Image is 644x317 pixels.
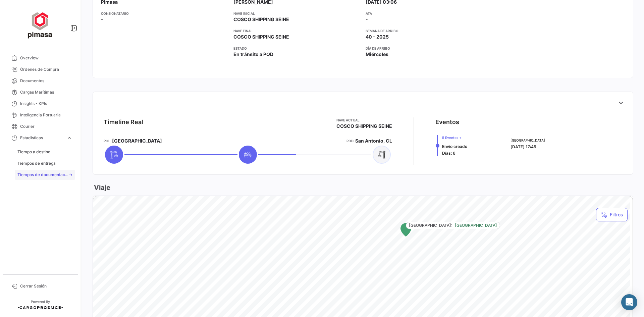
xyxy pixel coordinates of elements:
span: [GEOGRAPHIC_DATA] [112,138,162,144]
app-card-info-title: Día de Arribo [366,46,493,51]
app-card-info-title: POL [104,138,110,144]
span: Tiempos de documentación [17,172,68,178]
span: - [101,16,103,23]
span: Insights - KPIs [20,101,72,107]
span: Overview [20,55,72,61]
span: 40 - 2025 [366,34,389,40]
span: [GEOGRAPHIC_DATA] [511,138,545,143]
span: - [366,16,368,23]
span: San Antonio, CL [355,138,392,144]
a: Órdenes de Compra [5,64,75,75]
app-card-info-title: ATA [366,11,493,16]
span: Tiempos de entrega [17,160,56,166]
span: Inteligencia Portuaria [20,112,72,118]
a: Inteligencia Portuaria [5,109,75,121]
a: Tiempos de documentación [15,170,75,180]
span: expand_more [66,135,72,141]
img: ff117959-d04a-4809-8d46-49844dc85631.png [23,8,57,42]
app-card-info-title: Estado [233,46,361,51]
span: Cerrar Sesión [20,283,72,289]
a: Tiempo a destino [15,147,75,157]
span: Tiempo a destino [17,149,50,155]
span: Estadísticas [20,135,64,141]
a: Cargas Marítimas [5,87,75,98]
span: [DATE] 17:45 [511,144,536,149]
a: Overview [5,52,75,64]
span: Miércoles [366,51,388,58]
span: COSCO SHIPPING SEINE [233,34,289,40]
span: Envío creado [442,144,467,149]
app-card-info-title: Nave inicial [233,11,361,16]
app-card-info-title: Semana de Arribo [366,28,493,34]
app-card-info-title: Nave final [233,28,361,34]
span: Órdenes de Compra [20,66,72,72]
div: Timeline Real [104,117,143,127]
div: Abrir Intercom Messenger [621,294,637,310]
button: Filtros [596,208,628,221]
span: [GEOGRAPHIC_DATA]: [409,222,452,228]
span: [GEOGRAPHIC_DATA] [455,222,497,228]
div: Map marker [400,223,411,236]
span: En tránsito a POD [233,51,273,58]
span: 5 Eventos + [442,135,467,140]
a: Tiempos de entrega [15,158,75,168]
div: Eventos [435,117,459,127]
h3: Viaje [93,183,110,192]
app-card-info-title: Nave actual [336,117,392,123]
a: Courier [5,121,75,132]
span: Documentos [20,78,72,84]
span: COSCO SHIPPING SEINE [233,16,289,23]
span: Cargas Marítimas [20,89,72,95]
span: COSCO SHIPPING SEINE [336,123,392,129]
a: Documentos [5,75,75,87]
span: Días: 6 [442,151,455,156]
app-card-info-title: POD [346,138,354,144]
span: Courier [20,123,72,129]
a: Insights - KPIs [5,98,75,109]
app-card-info-title: Consignatario [101,11,228,16]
